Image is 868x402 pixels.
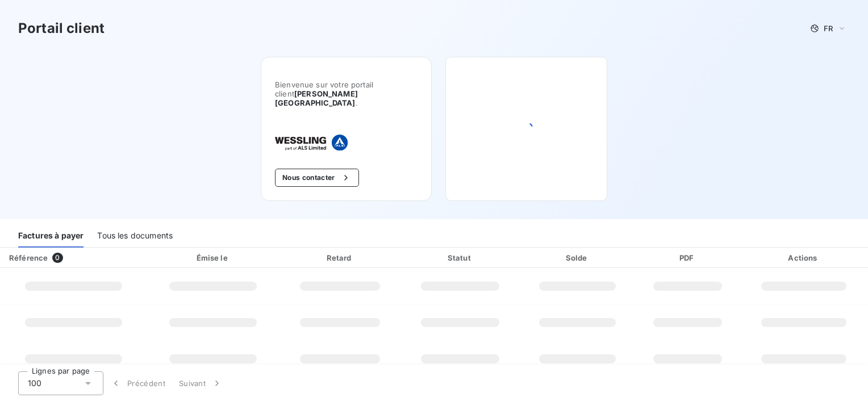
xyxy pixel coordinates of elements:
[18,18,105,39] h3: Portail client
[52,253,62,263] span: 0
[275,169,359,187] button: Nous contacter
[97,224,173,248] div: Tous les documents
[275,89,358,107] span: [PERSON_NAME] [GEOGRAPHIC_DATA]
[28,378,41,389] span: 100
[275,135,348,150] img: Company logo
[172,371,229,395] button: Suivant
[103,371,172,395] button: Précédent
[9,253,48,262] div: Référence
[638,252,737,263] div: PDF
[149,252,277,263] div: Émise le
[824,24,833,33] span: FR
[275,80,418,107] span: Bienvenue sur votre portail client .
[403,252,518,263] div: Statut
[522,252,633,263] div: Solde
[282,252,399,263] div: Retard
[18,224,84,248] div: Factures à payer
[742,252,866,263] div: Actions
